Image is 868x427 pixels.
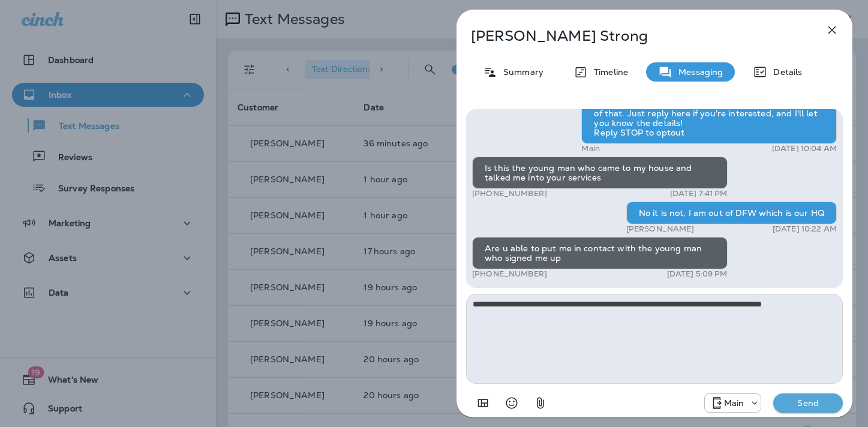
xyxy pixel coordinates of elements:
[588,67,628,77] p: Timeline
[497,67,543,77] p: Summary
[670,189,728,199] p: [DATE] 7:41 PM
[773,393,843,413] button: Send
[626,224,695,234] p: [PERSON_NAME]
[667,269,728,279] p: [DATE] 5:09 PM
[773,224,837,234] p: [DATE] 10:22 AM
[724,398,744,408] p: Main
[783,398,833,408] p: Send
[472,157,728,189] div: Is this the young man who came to my house and talked me into your services
[472,269,547,279] p: [PHONE_NUMBER]
[772,144,837,154] p: [DATE] 10:04 AM
[626,202,837,224] div: No it is not, I am out of DFW which is our HQ
[472,189,547,199] p: [PHONE_NUMBER]
[581,144,600,154] p: Main
[672,67,723,77] p: Messaging
[471,391,495,415] button: Add in a premade template
[471,28,798,44] p: [PERSON_NAME] Strong
[472,237,728,269] div: Are u able to put me in contact with the young man who signed me up
[767,67,802,77] p: Details
[705,396,761,410] div: +1 (817) 482-3792
[500,391,524,415] button: Select an emoji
